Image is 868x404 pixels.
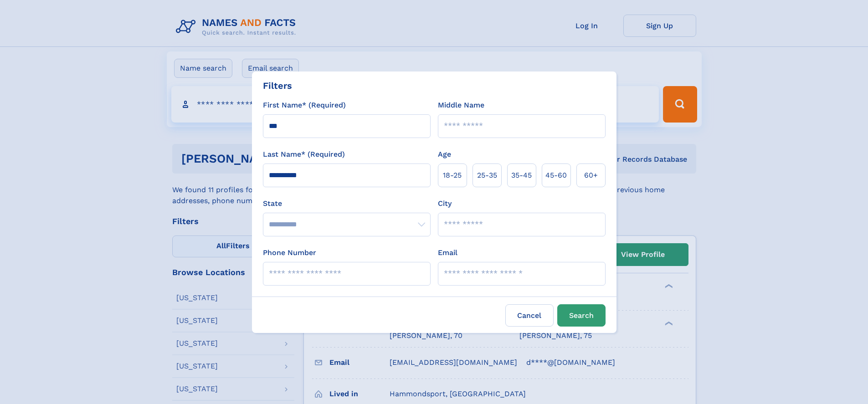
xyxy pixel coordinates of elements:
label: City [438,198,452,209]
button: Search [557,304,606,327]
label: First Name* (Required) [263,100,346,111]
span: 25‑35 [477,170,497,181]
span: 18‑25 [443,170,462,181]
label: Email [438,247,457,258]
label: Middle Name [438,100,484,111]
label: Age [438,149,451,160]
label: Cancel [505,304,554,327]
div: Filters [263,79,292,92]
label: Last Name* (Required) [263,149,345,160]
span: 35‑45 [511,170,532,181]
label: Phone Number [263,247,316,258]
span: 45‑60 [545,170,567,181]
span: 60+ [584,170,598,181]
label: State [263,198,431,209]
